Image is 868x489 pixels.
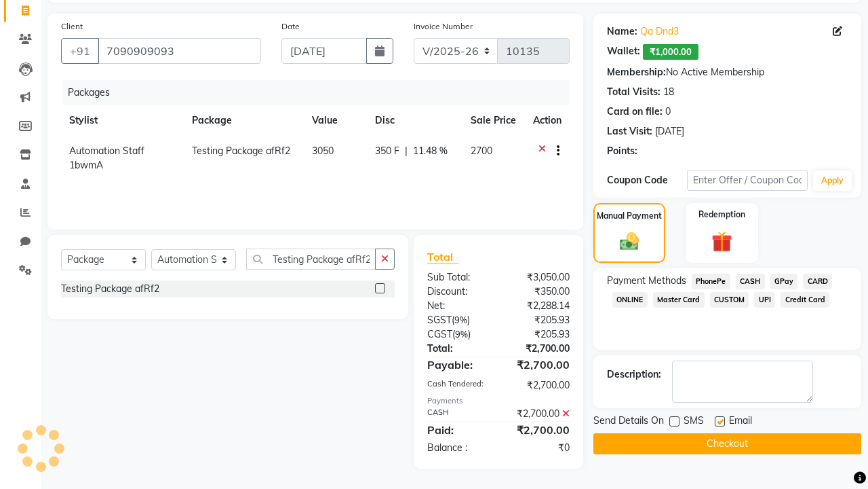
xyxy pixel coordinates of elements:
[684,414,704,431] span: SMS
[417,378,498,393] div: Cash Tendered:
[663,85,674,99] div: 18
[61,105,184,136] th: Stylist
[607,367,661,382] div: Description:
[498,407,580,421] div: ₹2,700.00
[607,85,660,99] div: Total Visits:
[98,38,261,64] input: Search by Name/Mobile/Email/Code
[607,65,848,79] div: No Active Membership
[417,270,498,285] div: Sub Total:
[498,299,580,313] div: ₹2,288.14
[471,145,492,157] span: 2700
[498,422,580,438] div: ₹2,700.00
[413,144,448,158] span: 11.48 %
[770,274,798,289] span: GPay
[593,414,664,431] span: Send Details On
[736,274,765,289] span: CASH
[417,441,498,455] div: Balance :
[498,342,580,356] div: ₹2,700.00
[246,249,376,270] input: Search
[607,274,686,288] span: Payment Methods
[498,285,580,299] div: ₹350.00
[729,414,752,431] span: Email
[710,292,749,308] span: CUSTOM
[498,357,580,373] div: ₹2,700.00
[754,292,775,308] span: UPI
[597,210,662,222] label: Manual Payment
[417,327,498,342] div: ( )
[498,327,580,342] div: ₹205.93
[607,144,637,158] div: Points:
[607,124,652,139] div: Last Visit:
[607,105,663,119] div: Card on file:
[698,209,745,221] label: Redemption
[417,422,498,438] div: Paid:
[498,441,580,455] div: ₹0
[405,144,408,158] span: |
[803,274,832,289] span: CARD
[665,105,671,119] div: 0
[687,170,808,191] input: Enter Offer / Coupon Code
[813,170,852,191] button: Apply
[498,313,580,327] div: ₹205.93
[184,105,304,136] th: Package
[192,145,290,157] span: Testing Package afRf2
[607,65,666,79] div: Membership:
[653,292,705,308] span: Master Card
[417,407,498,421] div: CASH
[612,292,648,308] span: ONLINE
[462,105,525,136] th: Sale Price
[367,105,462,136] th: Disc
[427,328,452,340] span: CGST
[427,314,452,326] span: SGST
[417,313,498,327] div: ( )
[69,145,144,171] span: Automation Staff 1bwmA
[705,229,739,255] img: _gift.svg
[643,44,698,60] span: ₹1,000.00
[427,395,570,407] div: Payments
[304,105,367,136] th: Value
[417,299,498,313] div: Net:
[692,274,730,289] span: PhonePe
[417,357,498,373] div: Payable:
[455,329,468,340] span: 9%
[614,230,646,253] img: _cash.svg
[781,292,829,308] span: Credit Card
[427,250,458,264] span: Total
[281,20,300,33] label: Date
[607,44,640,60] div: Wallet:
[417,285,498,299] div: Discount:
[61,20,83,33] label: Client
[607,24,637,39] div: Name:
[417,342,498,356] div: Total:
[414,20,473,33] label: Invoice Number
[61,282,159,296] div: Testing Package afRf2
[593,433,861,454] button: Checkout
[607,173,687,187] div: Coupon Code
[375,144,399,158] span: 350 F
[61,38,99,64] button: +91
[62,80,580,105] div: Packages
[498,270,580,285] div: ₹3,050.00
[454,314,467,325] span: 9%
[655,124,684,139] div: [DATE]
[498,378,580,393] div: ₹2,700.00
[525,105,570,136] th: Action
[312,145,334,157] span: 3050
[640,24,679,39] a: Qa Dnd3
